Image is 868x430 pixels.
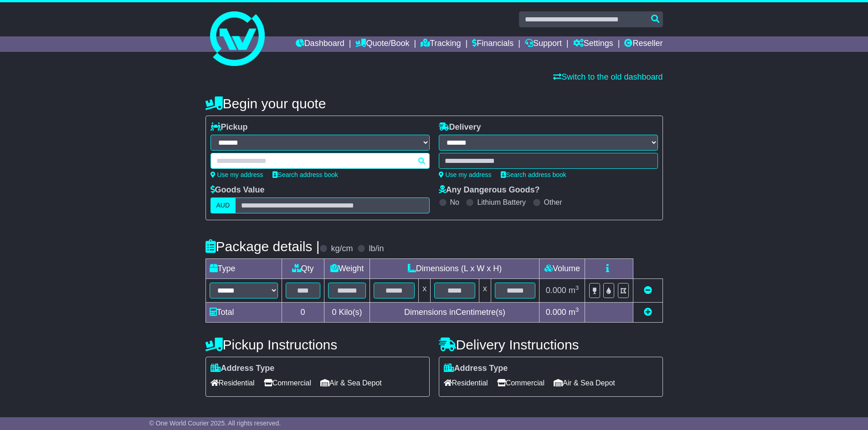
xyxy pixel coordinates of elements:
span: Air & Sea Depot [320,376,382,390]
label: Pickup [211,122,248,132]
label: kg/cm [331,244,353,254]
a: Reseller [624,36,663,52]
label: lb/in [369,244,384,254]
td: Kilo(s) [324,303,370,323]
a: Use my address [439,171,492,178]
td: Dimensions (L x W x H) [370,259,539,279]
a: Financials [472,36,514,52]
h4: Package details | [205,239,320,254]
span: Air & Sea Depot [554,376,615,390]
td: Volume [539,259,585,279]
sup: 3 [575,306,579,313]
label: Any Dangerous Goods? [439,185,540,195]
a: Quote/Book [355,36,409,52]
td: Total [205,303,282,323]
td: Dimensions in Centimetre(s) [370,303,539,323]
label: AUD [211,197,236,213]
td: Type [205,259,282,279]
span: Commercial [264,376,311,390]
td: 0 [282,303,324,323]
label: Other [544,198,562,207]
label: Lithium Battery [477,198,526,207]
h4: Pickup Instructions [205,337,430,352]
h4: Delivery Instructions [439,337,663,352]
label: Address Type [444,364,508,374]
span: m [569,308,579,317]
a: Dashboard [296,36,344,52]
span: 0 [332,308,336,317]
sup: 3 [575,284,579,291]
span: 0.000 [546,308,566,317]
a: Use my address [211,171,263,178]
span: Residential [444,376,488,390]
span: Residential [211,376,255,390]
td: Weight [324,259,370,279]
a: Add new item [644,308,652,317]
span: m [569,286,579,295]
a: Search address book [501,171,566,178]
h4: Begin your quote [205,96,663,111]
a: Support [525,36,562,52]
label: Delivery [439,122,481,132]
span: Commercial [497,376,544,390]
typeahead: Please provide city [211,153,430,169]
label: Address Type [211,364,275,374]
td: x [479,279,491,303]
a: Search address book [272,171,338,178]
a: Switch to the old dashboard [553,72,663,81]
a: Tracking [421,36,461,52]
span: 0.000 [546,286,566,295]
label: Goods Value [211,185,265,195]
span: © One World Courier 2025. All rights reserved. [149,420,281,427]
td: x [419,279,431,303]
a: Settings [573,36,613,52]
label: No [450,198,459,207]
a: Remove this item [644,286,652,295]
td: Qty [282,259,324,279]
